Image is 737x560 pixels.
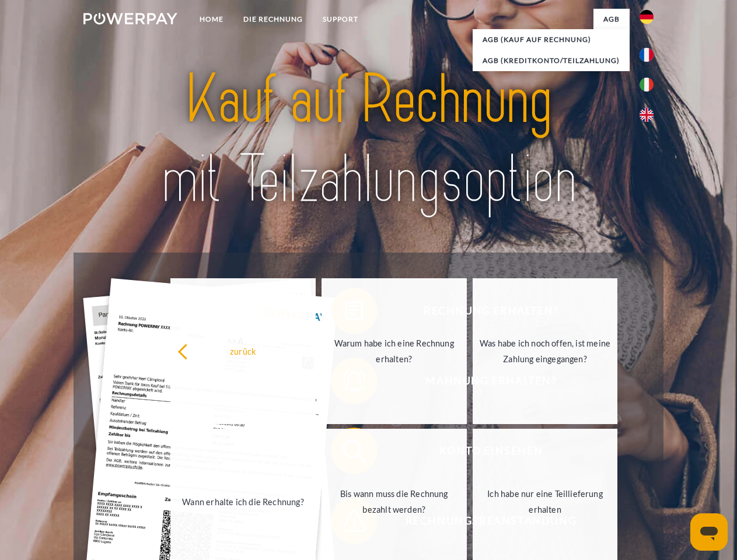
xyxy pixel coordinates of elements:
a: SUPPORT [313,9,368,30]
a: Home [190,9,233,30]
div: zurück [177,343,309,359]
div: Bis wann muss die Rechnung bezahlt werden? [329,486,460,517]
a: Was habe ich noch offen, ist meine Zahlung eingegangen? [473,278,618,424]
iframe: Schaltfläche zum Öffnen des Messaging-Fensters [690,513,728,551]
img: en [640,108,654,122]
div: Warum habe ich eine Rechnung erhalten? [329,335,460,367]
img: fr [640,48,654,62]
img: de [640,10,654,24]
div: Wann erhalte ich die Rechnung? [177,494,309,509]
div: Was habe ich noch offen, ist meine Zahlung eingegangen? [480,335,611,367]
a: AGB (Kreditkonto/Teilzahlung) [473,50,630,71]
div: Ich habe nur eine Teillieferung erhalten [480,486,611,517]
a: DIE RECHNUNG [233,9,313,30]
img: it [640,78,654,92]
img: title-powerpay_de.svg [111,56,626,223]
a: agb [593,9,630,30]
a: AGB (Kauf auf Rechnung) [473,29,630,50]
img: logo-powerpay-white.svg [83,13,177,24]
